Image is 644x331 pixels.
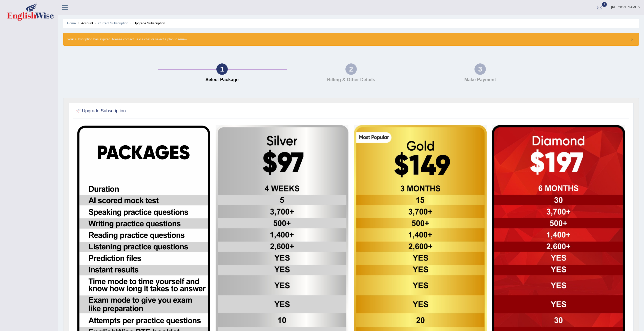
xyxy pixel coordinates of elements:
h4: Billing & Other Details [289,77,413,82]
div: Your subscription has expired. Please contact us via chat or select a plan to renew [63,33,639,46]
div: 3 [474,63,486,75]
span: 1 [602,2,607,7]
a: Current Subscription [98,21,128,25]
h2: Upgrade Subscription [74,107,126,115]
h4: Make Payment [418,77,542,82]
div: 1 [216,63,228,75]
div: 2 [345,63,357,75]
h4: Select Package [160,77,284,82]
a: Home [67,21,76,25]
li: Account [77,21,93,26]
button: × [631,37,634,42]
li: Upgrade Subscription [129,21,165,26]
